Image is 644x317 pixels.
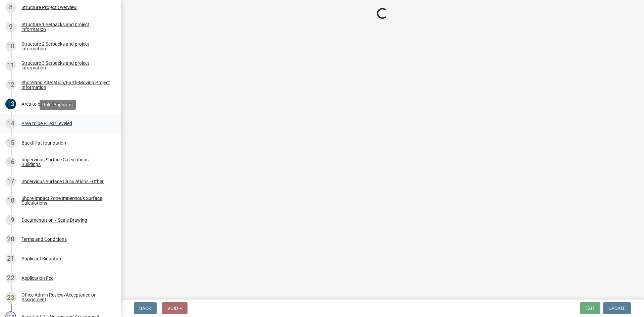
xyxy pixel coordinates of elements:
[167,306,178,311] span: Void
[21,61,110,70] div: Structure 3 Setbacks and project information
[139,306,151,311] span: Back
[21,196,110,205] div: Shore Impact Zone Impervious Surface Calculations
[5,21,16,32] div: 9
[5,99,16,109] div: 13
[21,80,110,90] div: Shoreland Alteration/Earth-Moving Project Information
[21,237,67,242] div: Terms and Conditions
[5,215,16,225] div: 19
[5,195,16,206] div: 18
[603,302,631,314] button: Update
[21,102,75,106] div: Area to be Cut/Excavated
[21,293,110,302] div: Office Admin Review/Acceptance or Assignment
[134,302,157,314] button: Back
[5,80,16,90] div: 12
[5,138,16,148] div: 15
[40,100,76,110] div: Role: Applicant
[21,218,87,222] div: Documentation / Scale Drawing
[5,157,16,167] div: 16
[608,306,626,311] span: Update
[21,256,62,261] div: Applicant Signature
[21,179,104,184] div: Impervious Surface Calculations - Other
[162,302,187,314] button: Void
[5,60,16,71] div: 11
[21,121,72,126] div: Area to be Filled/Leveled
[21,276,53,280] div: Application Fee
[5,273,16,283] div: 22
[5,234,16,245] div: 20
[5,118,16,129] div: 14
[21,5,77,10] div: Structure Project Overview
[21,157,110,167] div: Impervious Surface Calculations - Buildings
[21,22,110,32] div: Structure 1 Setbacks and project information
[21,141,66,145] div: Backfill at foundation
[5,253,16,264] div: 21
[580,302,600,314] button: Exit
[21,42,110,51] div: Structure 2 Setbacks and project information
[5,292,16,303] div: 23
[5,2,16,13] div: 8
[5,176,16,187] div: 17
[5,41,16,52] div: 10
